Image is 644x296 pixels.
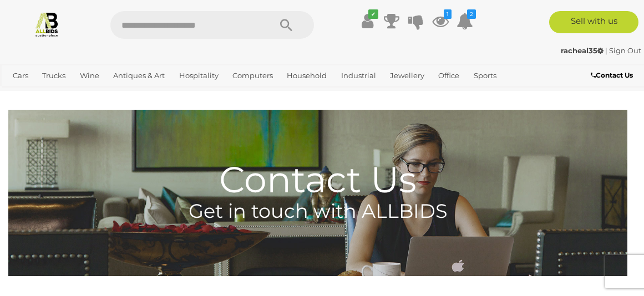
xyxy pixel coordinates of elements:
[8,110,627,200] h1: Contact Us
[444,9,452,19] i: 1
[549,11,638,33] a: Sell with us
[467,9,476,19] i: 2
[337,67,381,85] a: Industrial
[609,46,641,55] a: Sign Out
[432,11,449,31] a: 1
[591,71,633,79] b: Contact Us
[258,11,314,39] button: Search
[75,67,104,85] a: Wine
[591,69,636,81] a: Contact Us
[38,67,70,85] a: Trucks
[282,67,331,85] a: Household
[34,11,60,37] img: Allbids.com.au
[434,67,464,85] a: Office
[109,67,169,85] a: Antiques & Art
[359,11,376,31] a: ✔
[561,46,605,55] a: racheal35
[457,11,473,31] a: 2
[561,46,604,55] strong: racheal35
[386,67,429,85] a: Jewellery
[368,9,378,19] i: ✔
[8,67,33,85] a: Cars
[605,46,607,55] span: |
[228,67,277,85] a: Computers
[8,201,627,222] h4: Get in touch with ALLBIDS
[175,67,223,85] a: Hospitality
[8,85,96,103] a: [GEOGRAPHIC_DATA]
[469,67,501,85] a: Sports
